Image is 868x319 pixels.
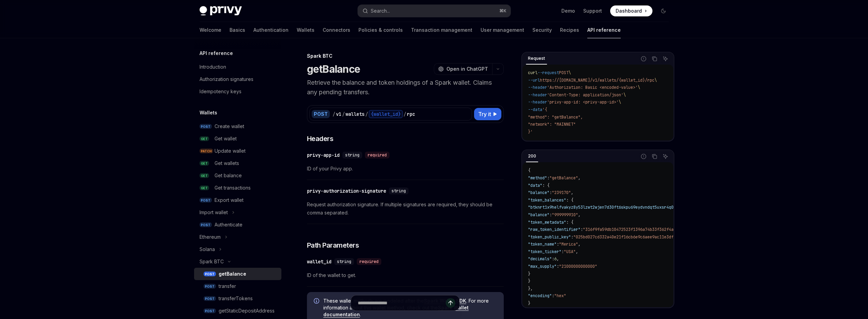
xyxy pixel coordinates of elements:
[194,292,281,305] a: POSTtransferTokens
[194,280,281,292] a: POSTtransfer
[215,184,251,192] div: Get transactions
[528,249,561,254] span: "token_ticker"
[446,66,488,72] span: Open in ChatGPT
[619,99,621,105] span: \
[215,159,239,167] div: Get wallets
[200,136,209,141] span: GET
[560,22,579,38] a: Recipes
[200,149,213,154] span: PATCH
[194,243,281,255] button: Toggle Solana section
[307,134,334,143] span: Headers
[528,78,540,83] span: --url
[215,221,242,229] div: Authenticate
[557,241,559,247] span: :
[526,152,538,160] div: 200
[194,157,281,169] a: GETGet wallets
[215,122,244,130] div: Create wallet
[583,227,740,232] span: "316f9fa59db10472523f1396a74b33f362f4af50b079a2e48d64da05d38680ea"
[569,70,571,75] span: \
[650,54,659,63] button: Copy the contents from the code block
[307,165,504,173] span: ID of your Privy app.
[194,255,281,268] button: Toggle Spark BTC section
[547,175,549,181] span: :
[578,175,580,181] span: ,
[358,295,446,310] input: Ask a question...
[411,22,472,38] a: Transaction management
[552,256,554,262] span: :
[194,133,281,145] a: GETGet wallet
[528,286,533,291] span: },
[528,212,549,218] span: "balance"
[661,54,670,63] button: Ask AI
[194,85,281,98] a: Idempotency keys
[616,8,642,14] span: Dashboard
[194,194,281,206] a: POSTExport wallet
[478,110,491,118] span: Try it
[307,63,361,75] h1: getBalance
[547,85,638,90] span: 'Authorization: Basic <encoded-value>'
[253,22,289,38] a: Authentication
[307,53,504,59] div: Spark BTC
[345,111,365,117] div: wallets
[307,152,340,158] div: privy-app-id
[403,111,406,117] div: /
[638,85,640,90] span: \
[559,264,597,269] span: "21000000000000"
[528,278,530,284] span: }
[661,152,670,161] button: Ask AI
[528,85,547,90] span: --header
[200,6,242,16] img: dark logo
[200,198,212,203] span: POST
[528,256,552,262] span: "decimals"
[583,8,602,14] a: Support
[528,122,576,127] span: "network": "MAINNET"
[528,99,547,105] span: --header
[564,249,576,254] span: "USA"
[215,135,237,143] div: Get wallet
[307,271,504,279] span: ID of the wallet to get.
[297,22,314,38] a: Wallets
[528,190,549,195] span: "balance"
[342,111,345,117] div: /
[365,152,389,158] div: required
[547,99,619,105] span: 'privy-app-id: <privy-app-id>'
[528,197,566,203] span: "token_balances"
[358,5,511,17] button: Open search
[336,111,341,117] div: v1
[407,111,415,117] div: rpc
[566,220,573,225] span: : {
[365,111,368,117] div: /
[528,234,571,240] span: "token_public_key"
[554,256,557,262] span: 6
[499,8,506,14] span: ⌘ K
[528,271,530,277] span: }
[200,233,221,241] div: Ethereum
[576,249,578,254] span: ,
[528,129,533,135] span: }'
[528,301,530,306] span: }
[194,145,281,157] a: PATCHUpdate wallet
[528,220,566,225] span: "token_metadata"
[200,258,224,266] div: Spark BTC
[337,259,351,264] span: string
[528,107,542,112] span: --data
[194,73,281,85] a: Authorization signatures
[392,188,406,194] span: string
[219,282,236,290] div: transfer
[639,152,648,161] button: Report incorrect code
[200,75,253,83] div: Authorization signatures
[528,114,583,120] span: "method": "getBalance",
[557,256,559,262] span: ,
[307,188,386,194] div: privy-authorization-signature
[552,293,554,299] span: :
[578,212,580,218] span: ,
[345,152,359,158] span: string
[357,258,381,265] div: required
[194,182,281,194] a: GETGet transactions
[204,308,216,314] span: POST
[532,22,552,38] a: Security
[194,219,281,231] a: POSTAuthenticate
[200,87,241,96] div: Idempotency keys
[194,206,281,219] button: Toggle Import wallet section
[307,200,504,217] span: Request authorization signature. If multiple signatures are required, they should be comma separa...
